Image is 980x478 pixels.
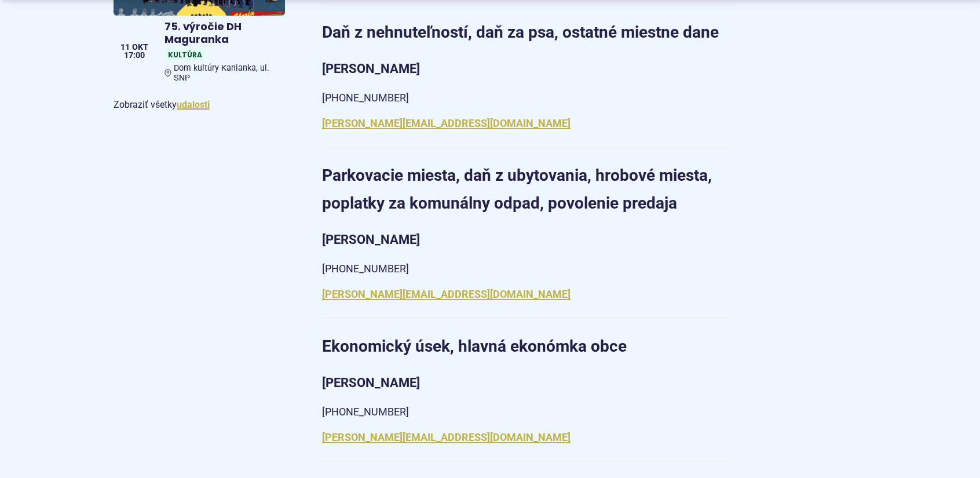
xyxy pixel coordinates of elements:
span: 17:00 [120,52,148,60]
p: [PHONE_NUMBER] [322,89,733,107]
p: [PHONE_NUMBER] [322,403,733,421]
a: [PERSON_NAME][EMAIL_ADDRESS][DOMAIN_NAME] [322,117,571,129]
strong: [PERSON_NAME] [322,61,420,76]
strong: [PERSON_NAME] [322,375,420,390]
strong: [PERSON_NAME] [322,232,420,247]
a: [PERSON_NAME][EMAIL_ADDRESS][DOMAIN_NAME] [322,431,571,443]
strong: Daň z nehnuteľností, daň za psa, ostatné miestne dane [322,23,719,42]
a: [PERSON_NAME][EMAIL_ADDRESS][DOMAIN_NAME] [322,288,571,300]
span: 11 [120,43,130,52]
strong: Ekonomický úsek, hlavná ekonómka obce [322,337,627,356]
a: Zobraziť všetky udalosti [177,99,210,110]
span: Dom kultúry Kanianka, ul. SNP [174,63,280,83]
span: Kultúra [164,49,206,61]
span: okt [132,43,148,52]
p: [PHONE_NUMBER] [322,260,733,278]
h4: 75. výročie DH Maguranka [164,20,280,46]
p: Zobraziť všetky [114,97,285,112]
strong: Parkovacie miesta, daň z ubytovania, hrobové miesta, poplatky za komunálny odpad, povolenie predaja [322,166,712,213]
